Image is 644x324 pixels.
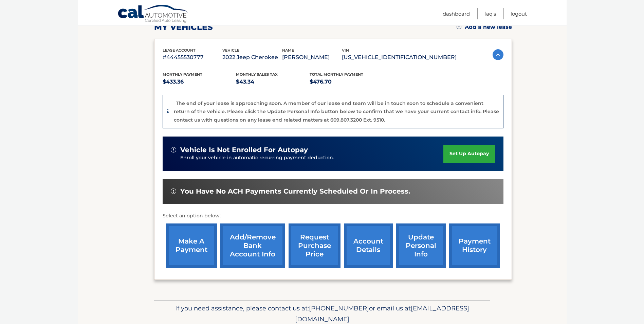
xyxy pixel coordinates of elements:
[166,223,217,268] a: make a payment
[163,72,202,77] span: Monthly Payment
[511,8,527,19] a: Logout
[222,48,239,53] span: vehicle
[222,53,282,62] p: 2022 Jeep Cherokee
[396,223,446,268] a: update personal info
[484,8,496,19] a: FAQ's
[174,100,499,123] p: The end of your lease is approaching soon. A member of our lease end team will be in touch soon t...
[310,77,383,87] p: $476.70
[236,77,310,87] p: $43.34
[457,24,512,31] a: Add a new lease
[493,49,503,60] img: accordion-active.svg
[180,187,410,196] span: You have no ACH payments currently scheduled or in process.
[180,154,444,162] p: Enroll your vehicle in automatic recurring payment deduction.
[154,22,213,32] h2: my vehicles
[220,223,285,268] a: Add/Remove bank account info
[282,48,294,53] span: name
[289,223,341,268] a: request purchase price
[163,53,222,62] p: #44455530777
[171,188,176,194] img: alert-white.svg
[180,146,308,154] span: vehicle is not enrolled for autopay
[310,72,363,77] span: Total Monthly Payment
[457,24,461,29] img: add.svg
[342,48,349,53] span: vin
[449,223,500,268] a: payment history
[117,4,189,24] a: Cal Automotive
[163,212,503,220] p: Select an option below:
[171,147,176,152] img: alert-white.svg
[443,8,470,19] a: Dashboard
[443,145,495,163] a: set up autopay
[344,223,393,268] a: account details
[309,304,369,312] span: [PHONE_NUMBER]
[282,53,342,62] p: [PERSON_NAME]
[163,77,236,87] p: $433.36
[236,72,278,77] span: Monthly sales Tax
[342,53,457,62] p: [US_VEHICLE_IDENTIFICATION_NUMBER]
[163,48,196,53] span: lease account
